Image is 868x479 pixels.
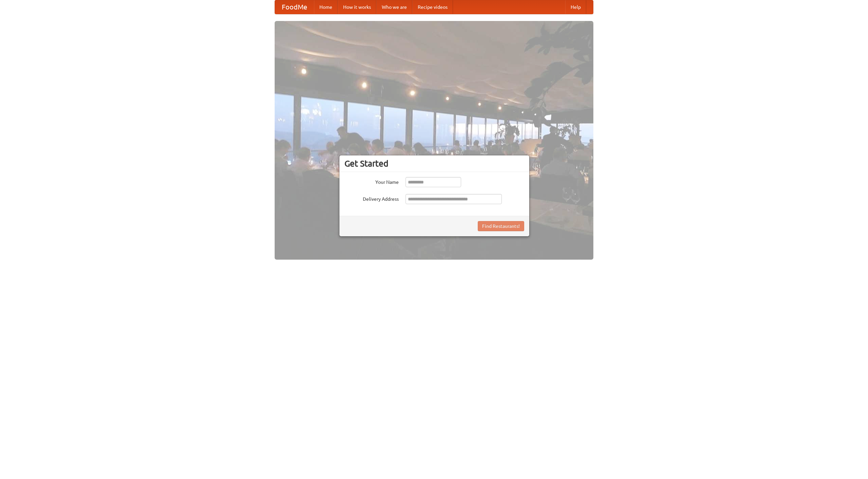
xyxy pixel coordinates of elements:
a: Who we are [376,0,412,14]
a: FoodMe [275,0,314,14]
h3: Get Started [344,158,524,169]
a: How it works [338,0,376,14]
button: Find Restaurants! [478,221,524,231]
a: Home [314,0,338,14]
a: Recipe videos [412,0,453,14]
a: Help [565,0,586,14]
label: Your Name [344,177,399,186]
label: Delivery Address [344,194,399,202]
